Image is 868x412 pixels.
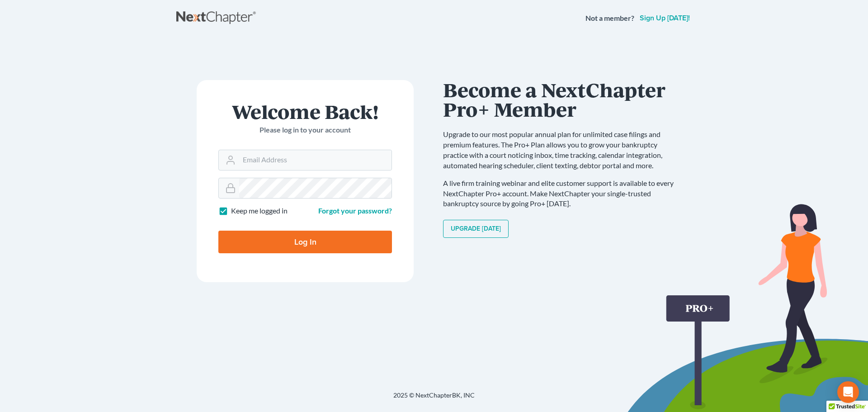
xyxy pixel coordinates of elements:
[443,220,509,238] a: Upgrade [DATE]
[443,80,683,118] h1: Become a NextChapter Pro+ Member
[585,13,634,24] strong: Not a member?
[638,14,692,22] a: Sign up [DATE]!
[176,391,692,407] div: 2025 © NextChapterBK, INC
[443,178,683,209] p: A live firm training webinar and elite customer support is available to every NextChapter Pro+ ac...
[218,231,392,253] input: Log In
[318,206,392,215] a: Forgot your password?
[218,125,392,135] p: Please log in to your account
[837,381,859,403] div: Open Intercom Messenger
[218,102,392,121] h1: Welcome Back!
[239,150,392,170] input: Email Address
[443,129,683,170] p: Upgrade to our most popular annual plan for unlimited case filings and premium features. The Pro+...
[231,206,288,216] label: Keep me logged in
